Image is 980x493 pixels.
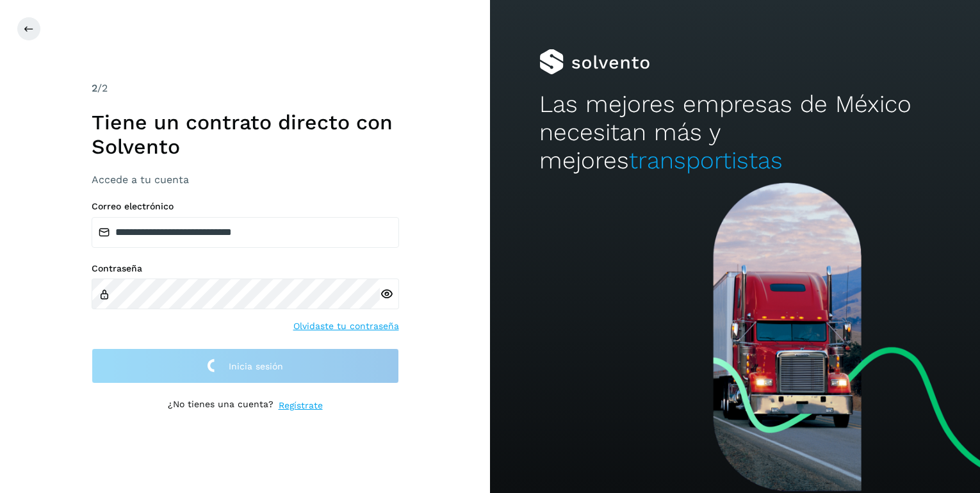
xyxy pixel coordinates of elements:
a: Regístrate [279,399,323,412]
a: Olvidaste tu contraseña [293,319,399,333]
h2: Las mejores empresas de México necesitan más y mejores [539,90,931,175]
span: transportistas [629,147,783,174]
label: Correo electrónico [92,201,399,212]
h3: Accede a tu cuenta [92,174,399,186]
button: Inicia sesión [92,348,399,384]
p: ¿No tienes una cuenta? [168,399,274,412]
label: Contraseña [92,263,399,274]
h1: Tiene un contrato directo con Solvento [92,110,399,159]
span: 2 [92,82,97,94]
span: Inicia sesión [229,362,283,371]
div: /2 [92,81,399,96]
